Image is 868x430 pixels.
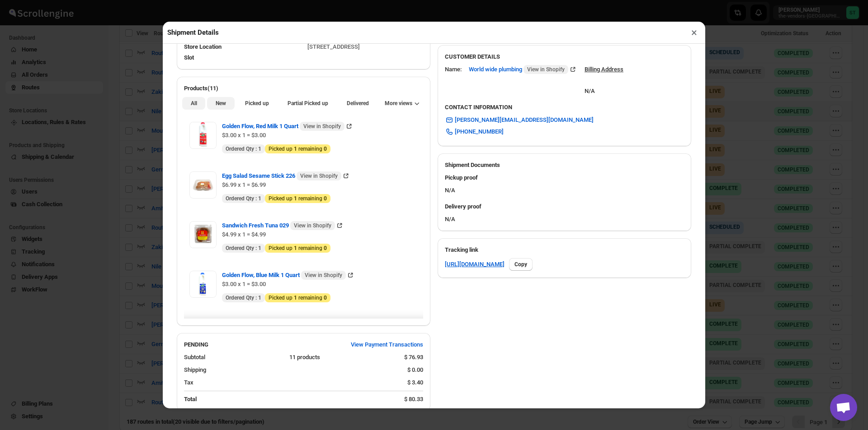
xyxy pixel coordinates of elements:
span: World wide plumbing [469,65,568,74]
b: 1 [294,245,297,251]
span: View in Shopify [527,66,565,73]
span: View in Shopify [305,272,342,279]
b: 1 [258,295,261,301]
div: $ 3.40 [407,378,423,387]
button: View Payment Transactions [345,338,429,352]
div: Shipping [184,365,400,375]
span: Ordered Qty : [226,294,261,301]
img: Item [189,122,217,149]
img: Item [189,221,217,248]
h3: Pickup proof [445,173,684,182]
span: [PERSON_NAME][EMAIL_ADDRESS][DOMAIN_NAME] [455,116,594,125]
div: 11 products [289,353,397,362]
h2: Products(11) [184,84,423,93]
h2: Shipment Details [167,28,219,37]
div: Tax [184,378,400,387]
b: 0 [324,295,327,301]
div: Open chat [830,394,857,421]
span: All [191,100,197,107]
div: $ 80.33 [404,395,423,404]
div: N/A [585,78,623,96]
div: N/A [438,199,691,231]
span: Picked up remaining [269,245,327,252]
div: $ 76.93 [404,353,423,362]
a: Sandwich Fresh Tuna 029 View in Shopify [222,222,344,229]
span: Egg Salad Sesame Stick 226 [222,171,341,180]
span: Picked up remaining [269,145,327,153]
a: World wide plumbing View in Shopify [469,66,577,73]
span: $6.99 x 1 = $6.99 [222,181,266,188]
span: $3.00 x 1 = $3.00 [222,132,266,139]
b: 1 [294,295,297,301]
span: Sandwich Fresh Tuna 029 [222,221,335,230]
a: [URL][DOMAIN_NAME] [445,260,505,269]
span: Golden Flow, Red Milk 1 Quart [222,122,344,131]
span: Ordered Qty : [226,145,261,153]
span: $4.99 x 1 = $4.99 [222,231,266,238]
span: More views [385,100,412,107]
img: Item [189,271,217,298]
b: 1 [258,146,261,152]
button: More views [379,97,425,110]
span: Golden Flow, Blue Milk 1 Quart [222,271,346,280]
h3: Tracking link [445,245,684,254]
span: New [216,100,226,107]
h3: CONTACT INFORMATION [445,103,684,112]
h2: Shipment Documents [445,161,684,170]
div: $ 0.00 [407,365,423,375]
span: Picked up remaining [269,195,327,202]
span: View in Shopify [300,172,338,180]
span: Picked up [245,100,269,107]
span: Slot [184,54,194,61]
b: 1 [294,195,297,202]
b: 1 [294,146,297,152]
span: View Payment Transactions [351,340,423,349]
span: Copy [514,261,527,268]
a: Golden Flow, Blue Milk 1 Quart View in Shopify [222,272,355,278]
b: 0 [324,146,327,152]
span: View in Shopify [303,123,341,130]
button: × [688,26,701,39]
a: Egg Salad Sesame Stick 226 View in Shopify [222,172,350,179]
img: Item [189,171,217,199]
span: [PHONE_NUMBER] [455,127,504,136]
a: [PERSON_NAME][EMAIL_ADDRESS][DOMAIN_NAME] [439,113,599,127]
a: [PHONE_NUMBER] [439,125,509,139]
b: 0 [324,195,327,202]
button: Copy [509,258,533,271]
span: $3.00 x 1 = $3.00 [222,281,266,287]
div: Subtotal [184,353,282,362]
b: Total [184,396,197,402]
b: 1 [258,195,261,202]
span: Ordered Qty : [226,245,261,252]
u: Billing Address [585,66,623,73]
b: 1 [258,245,261,251]
span: Picked up remaining [269,294,327,301]
div: N/A [438,170,691,199]
span: Ordered Qty : [226,195,261,202]
b: 0 [324,245,327,251]
a: Golden Flow, Red Milk 1 Quart View in Shopify [222,123,354,129]
span: View in Shopify [294,222,331,229]
h2: PENDING [184,340,208,349]
h3: CUSTOMER DETAILS [445,52,684,61]
div: Name: [445,65,462,74]
span: Delivered [347,100,369,107]
h3: Delivery proof [445,202,684,211]
span: Partial Picked up [288,100,328,107]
